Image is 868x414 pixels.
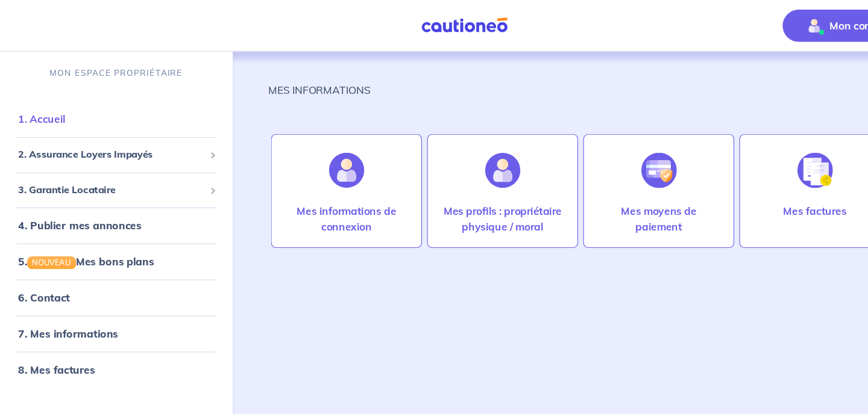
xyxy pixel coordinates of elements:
p: MES INFORMATIONS [251,77,346,91]
img: illu_invoice.svg [745,143,778,176]
a: 7. Mes informations [17,306,110,318]
div: 5.NOUVEAUMes bons plans [5,232,212,256]
div: 7. Mes informations [5,300,212,324]
div: 1. Accueil [5,99,212,123]
div: 3. Garantie Locataire [5,166,212,190]
div: 6. Contact [5,266,212,290]
button: illu_account_valid_menu.svgMon compte [731,9,854,39]
p: Mes informations de connexion [266,190,382,219]
img: illu_credit_card_no_anim.svg [599,143,632,176]
div: 2. Assurance Loyers Impayés [5,133,212,156]
p: Mes factures [732,190,791,205]
p: Mes moyens de paiement [558,190,673,219]
span: 2. Assurance Loyers Impayés [17,138,191,152]
img: illu_account.svg [307,143,341,176]
a: 5.NOUVEAUMes bons plans [17,238,144,250]
img: Cautioneo [389,16,479,31]
p: Mes profils : propriétaire physique / moral [412,190,527,219]
p: MON ESPACE PROPRIÉTAIRE [46,63,171,74]
a: 8. Mes factures [17,339,89,351]
div: 4. Publier mes annonces [5,199,212,223]
img: illu_account_add.svg [453,143,486,176]
p: Mon compte [775,17,831,31]
a: 6. Contact [17,272,65,284]
div: 8. Mes factures [5,333,212,357]
img: illu_account_valid_menu.svg [751,14,770,34]
span: 3. Garantie Locataire [17,171,191,185]
a: 4. Publier mes annonces [17,205,132,217]
a: 1. Accueil [17,105,61,117]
